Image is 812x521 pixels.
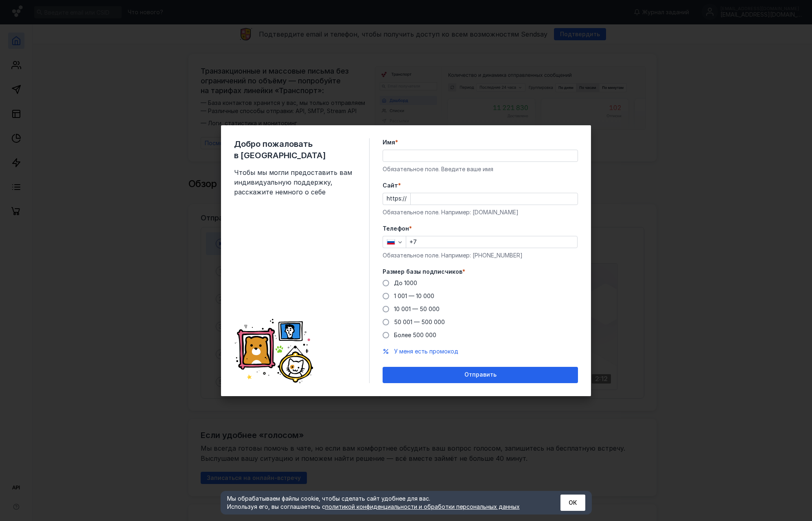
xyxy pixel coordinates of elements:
a: политикой конфиденциальности и обработки персональных данных [325,503,520,510]
span: Отправить [464,371,497,378]
span: Добро пожаловать в [GEOGRAPHIC_DATA] [234,138,356,161]
button: ОК [560,495,585,511]
span: У меня есть промокод [394,348,458,355]
span: Чтобы мы могли предоставить вам индивидуальную поддержку, расскажите немного о себе [234,168,356,197]
div: Обязательное поле. Введите ваше имя [383,165,578,173]
span: До 1000 [394,279,417,286]
span: Более 500 000 [394,331,436,338]
button: Отправить [383,367,578,383]
span: 50 001 — 500 000 [394,318,445,325]
span: Имя [383,138,395,146]
span: Cайт [383,181,398,190]
span: Размер базы подписчиков [383,268,462,276]
button: У меня есть промокод [394,347,458,355]
div: Обязательное поле. Например: [DOMAIN_NAME] [383,208,578,216]
div: Обязательное поле. Например: [PHONE_NUMBER] [383,251,578,259]
span: Телефон [383,225,409,233]
span: 1 001 — 10 000 [394,292,434,299]
span: 10 001 — 50 000 [394,305,440,312]
div: Мы обрабатываем файлы cookie, чтобы сделать сайт удобнее для вас. Используя его, вы соглашаетесь c [227,495,541,511]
